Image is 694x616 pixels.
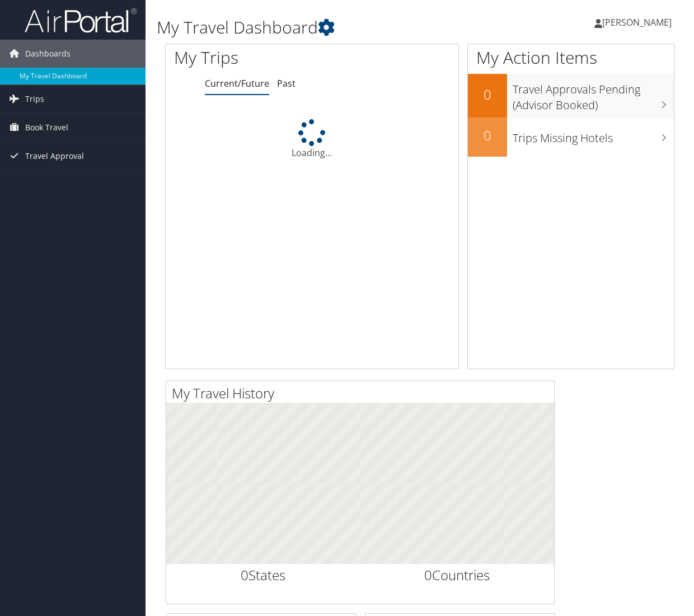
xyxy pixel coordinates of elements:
[25,7,137,34] img: airportal-logo.png
[594,6,683,39] a: [PERSON_NAME]
[172,384,554,403] h2: My Travel History
[25,142,84,170] span: Travel Approval
[513,125,674,146] h3: Trips Missing Hotels
[25,85,44,113] span: Trips
[241,566,248,584] span: 0
[424,566,432,584] span: 0
[174,46,328,69] h1: My Trips
[468,117,674,157] a: 0Trips Missing Hotels
[157,16,508,39] h1: My Travel Dashboard
[468,85,507,104] h2: 0
[513,76,674,113] h3: Travel Approvals Pending (Advisor Booked)
[468,46,674,69] h1: My Action Items
[205,77,269,90] a: Current/Future
[602,16,672,29] span: [PERSON_NAME]
[25,40,71,68] span: Dashboards
[277,77,296,90] a: Past
[468,126,507,145] h2: 0
[468,74,674,117] a: 0Travel Approvals Pending (Advisor Booked)
[175,566,352,585] h2: States
[25,114,68,142] span: Book Travel
[369,566,546,585] h2: Countries
[166,119,458,159] div: Loading...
